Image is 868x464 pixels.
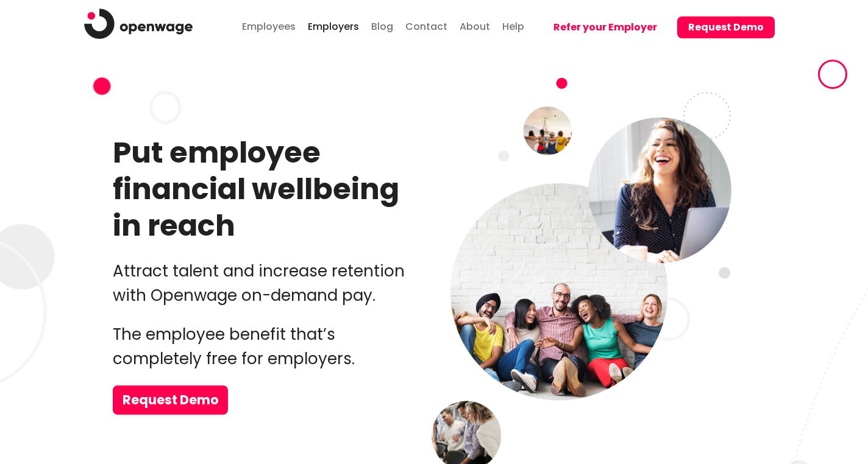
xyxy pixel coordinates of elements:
p: The employee benefit that’s completely free for employers. [113,322,425,371]
a: Contact [402,9,450,42]
img: logo.png [84,9,193,39]
p: Attract talent and increase retention with Openwage on-demand pay. [113,259,425,308]
a: Help [499,9,527,42]
a: Request Demo [113,385,228,415]
a: Request Demo [668,4,775,52]
a: Refer your Employer [533,4,668,52]
h1: Put employee financial wellbeing in reach [113,135,425,244]
a: Employees [239,9,299,42]
button: Refer your Employer [542,16,668,38]
button: Request Demo [677,16,775,38]
a: Employers [305,9,362,42]
a: About [457,9,493,42]
a: Blog [368,9,396,42]
iframe: Help widget launcher [759,393,855,427]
